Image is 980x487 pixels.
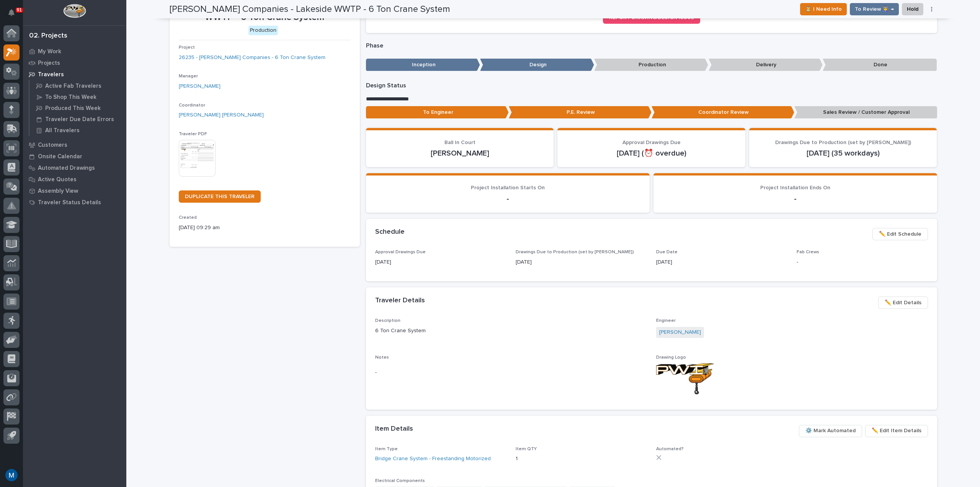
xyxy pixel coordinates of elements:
p: Assembly View [38,188,78,195]
button: ✏️ Edit Schedule [872,228,928,240]
span: DUPLICATE THIS TRAVELER [185,194,255,199]
span: Due Date [656,250,678,254]
a: To Shop This Week [29,92,126,102]
p: Travelers [38,71,64,78]
a: Automated Drawings [23,162,126,174]
p: Delivery [709,59,823,71]
span: Coordinator [179,103,205,108]
a: [PERSON_NAME] [179,82,220,90]
button: ✏️ Edit Item Details [865,425,928,437]
a: Assembly View [23,185,126,197]
h2: [PERSON_NAME] Companies - Lakeside WWTP - 6 Ton Crane System [170,4,450,15]
p: [PERSON_NAME] [375,149,545,158]
a: Active Fab Travelers [29,80,126,91]
a: Onsite Calendar [23,151,126,162]
button: ✏️ Edit Details [878,297,928,309]
p: [DATE] [375,258,506,266]
button: ⏳ I Need Info [800,3,847,15]
span: Drawings Due to Production (set by [PERSON_NAME]) [516,250,634,254]
p: - [797,258,928,266]
p: Onsite Calendar [38,153,82,160]
span: Project [179,45,195,50]
span: Item QTY [516,447,537,451]
p: 6 Ton Crane System [375,327,647,335]
p: Automated Drawings [38,165,95,172]
p: [DATE] (35 workdays) [758,149,928,158]
span: Project Installation Starts On [471,185,545,190]
p: Phase [366,42,937,49]
span: Traveler PDF [179,132,207,136]
p: Coordinator Review [652,106,794,119]
a: 26235 - [PERSON_NAME] Companies - 6 Ton Crane System [179,54,325,62]
span: ✏️ Edit Item Details [872,426,921,435]
p: - [663,194,928,203]
div: 02. Projects [29,32,67,40]
span: Automated? [656,447,684,451]
p: All Travelers [45,127,80,134]
h2: Item Details [375,425,413,433]
span: Item Type [375,447,398,451]
a: Active Quotes [23,174,126,185]
span: Hold [907,5,918,14]
h2: Schedule [375,228,405,236]
span: Drawings Due to Production (set by [PERSON_NAME]) [775,140,911,145]
div: Notifications91 [10,9,20,21]
a: [PERSON_NAME] [659,328,701,336]
p: Design Status [366,82,937,89]
p: Projects [38,60,60,67]
span: Created [179,215,197,220]
p: Customers [38,142,67,149]
span: Fab Crews [797,250,819,254]
p: - [375,194,640,203]
span: Ball In Court [444,140,475,145]
a: Traveler Status Details [23,197,126,208]
div: Production [248,26,278,35]
a: Produced This Week [29,103,126,113]
a: Bridge Crane System - Freestanding Motorized [375,455,491,463]
span: Approval Drawings Due [375,250,426,254]
p: [DATE] [516,258,647,266]
span: Manager [179,74,198,79]
span: ⚙️ Mark Automated [805,426,856,435]
span: Engineer [656,318,676,323]
p: My Work [38,48,61,55]
p: 1 [516,455,647,463]
p: - [375,369,647,377]
h2: Traveler Details [375,297,425,305]
button: users-avatar [3,467,20,483]
a: My Work [23,46,126,57]
p: Traveler Status Details [38,199,101,206]
span: Project Installation Ends On [760,185,830,190]
span: Drawing Logo [656,355,686,360]
img: KtXTpNmWlzxpDwY7dOMcHUGeyh9SpHs_6bU5dRG6S3M [656,363,714,394]
img: Workspace Logo [63,4,86,18]
a: Customers [23,139,126,151]
button: Notifications [3,5,20,21]
span: To Review 👨‍🏭 → [855,5,894,14]
span: Notes [375,355,389,360]
a: DUPLICATE THIS TRAVELER [179,190,261,203]
p: 91 [17,7,22,13]
a: Projects [23,57,126,69]
a: All Travelers [29,125,126,136]
p: Sales Review / Customer Approval [794,106,937,119]
button: To Review 👨‍🏭 → [850,3,899,15]
p: [DATE] (⏰ overdue) [567,149,736,158]
p: Produced This Week [45,105,101,112]
span: Approval Drawings Due [622,140,681,145]
a: Travelers [23,69,126,80]
span: ✏️ Edit Schedule [879,230,921,239]
p: Inception [366,59,480,71]
span: Description [375,318,400,323]
p: Production [594,59,708,71]
p: P.E. Review [509,106,652,119]
p: Design [480,59,594,71]
p: Active Quotes [38,176,77,183]
p: Done [823,59,937,71]
span: ✏️ Edit Details [885,298,921,307]
a: [PERSON_NAME] [PERSON_NAME] [179,111,264,119]
a: Traveler Due Date Errors [29,114,126,125]
button: Hold [902,3,923,15]
p: [DATE] [656,258,787,266]
p: Active Fab Travelers [45,83,101,90]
